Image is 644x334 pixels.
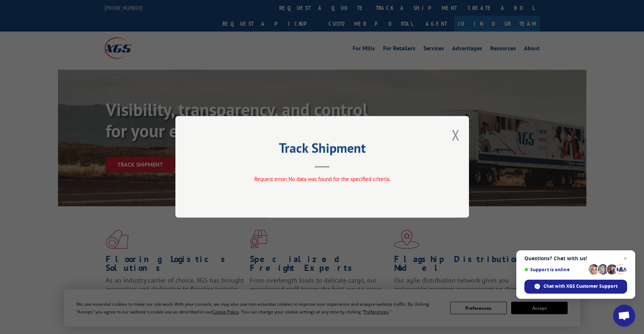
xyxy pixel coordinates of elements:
[452,125,460,145] button: Close modal
[524,255,627,261] span: Questions? Chat with us!
[543,283,618,290] span: Chat with XGS Customer Support
[254,176,390,183] span: Request error: No data was found for the specified criteria.
[621,254,630,263] span: Close chat
[613,305,635,327] div: Open chat
[212,143,432,157] h2: Track Shipment
[524,267,586,272] span: Support is online
[524,280,627,294] div: Chat with XGS Customer Support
